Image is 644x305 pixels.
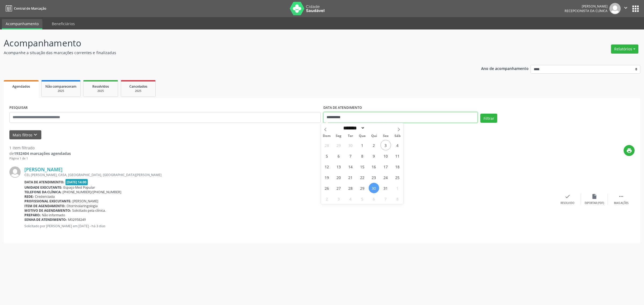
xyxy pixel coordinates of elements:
span: Setembro 29, 2025 [333,140,344,150]
span: Outubro 20, 2025 [333,172,344,183]
span: Seg [333,134,345,138]
span: Outubro 22, 2025 [357,172,367,183]
div: 2025 [45,89,76,93]
span: Setembro 28, 2025 [321,140,332,150]
i: print [626,148,632,154]
b: Unidade executante: [24,185,62,190]
span: Outubro 16, 2025 [369,161,379,172]
div: 2025 [87,89,114,93]
button: Filtrar [480,114,497,123]
span: Solicitado pela clínica. [72,208,106,213]
span: Outubro 25, 2025 [392,172,403,183]
i:  [618,194,624,199]
span: Qui [368,134,380,138]
img: img [9,166,21,178]
input: Year [365,125,383,131]
span: Outubro 18, 2025 [392,161,403,172]
span: Não informado [42,213,65,217]
p: Solicitado por [PERSON_NAME] em [DATE] - há 3 dias [24,224,554,228]
b: Profissional executante: [24,199,71,203]
a: Central de Marcação [4,4,46,13]
span: Outubro 14, 2025 [345,161,356,172]
b: Senha de atendimento: [24,217,67,222]
span: Recepcionista da clínica [565,9,608,13]
span: M02958249 [68,217,86,222]
strong: 1932404 marcações agendadas [14,151,71,156]
span: Novembro 3, 2025 [333,194,344,204]
span: Central de Marcação [14,6,46,11]
span: Novembro 1, 2025 [392,183,403,193]
b: Preparo: [24,213,41,217]
b: Telefone da clínica: [24,190,61,194]
span: Outubro 11, 2025 [392,151,403,161]
select: Month [342,125,365,131]
span: Outubro 21, 2025 [345,172,356,183]
div: Página 1 de 1 [9,156,71,161]
span: Sex [380,134,392,138]
i: check [565,194,570,199]
span: Espaço Med Popular [63,185,95,190]
span: Outubro 27, 2025 [333,183,344,193]
span: Setembro 30, 2025 [345,140,356,150]
i: keyboard_arrow_down [32,132,38,138]
span: Outubro 6, 2025 [333,151,344,161]
span: Novembro 5, 2025 [357,194,367,204]
b: Motivo de agendamento: [24,208,71,213]
span: Novembro 8, 2025 [392,194,403,204]
span: Credenciada [35,194,55,199]
span: Outubro 24, 2025 [380,172,391,183]
button:  [621,3,631,14]
i:  [623,5,629,11]
span: Outubro 28, 2025 [345,183,356,193]
div: Mais ações [614,201,628,205]
span: Outubro 19, 2025 [321,172,332,183]
button: apps [631,4,640,13]
p: Acompanhamento [4,36,449,50]
b: Data de atendimento: [24,180,64,184]
span: Outubro 8, 2025 [357,151,367,161]
span: Outubro 30, 2025 [369,183,379,193]
span: Outubro 2, 2025 [369,140,379,150]
span: Outubro 15, 2025 [357,161,367,172]
div: [PERSON_NAME] [565,4,608,9]
span: Outubro 3, 2025 [380,140,391,150]
span: Não compareceram [45,84,76,89]
button: print [624,145,635,156]
span: Outubro 12, 2025 [321,161,332,172]
span: Outubro 9, 2025 [369,151,379,161]
button: Relatórios [611,44,638,54]
div: Exportar (PDF) [585,201,604,205]
img: img [609,3,621,14]
p: Acompanhe a situação das marcações correntes e finalizadas [4,50,449,55]
a: Acompanhamento [2,19,42,29]
span: Outubro 23, 2025 [369,172,379,183]
span: Novembro 2, 2025 [321,194,332,204]
div: Resolvido [561,201,574,205]
a: Beneficiários [48,19,79,28]
b: Item de agendamento: [24,204,65,208]
span: Outubro 26, 2025 [321,183,332,193]
span: Otorrinolaringologia [67,204,98,208]
span: Novembro 7, 2025 [380,194,391,204]
label: PESQUISAR [9,104,28,112]
p: Ano de acompanhamento [481,65,529,72]
span: [DATE] 14:00 [65,179,88,185]
i: insert_drive_file [591,194,597,199]
div: 2025 [125,89,152,93]
span: Cancelados [129,84,147,89]
span: Novembro 6, 2025 [369,194,379,204]
span: Agendados [12,84,30,89]
b: Rede: [24,194,34,199]
span: Outubro 31, 2025 [380,183,391,193]
div: de [9,151,71,156]
span: Qua [356,134,368,138]
label: DATA DE ATENDIMENTO [323,104,362,112]
span: Outubro 17, 2025 [380,161,391,172]
span: Outubro 1, 2025 [357,140,367,150]
span: Outubro 4, 2025 [392,140,403,150]
span: Novembro 4, 2025 [345,194,356,204]
span: Dom [321,134,333,138]
span: Resolvidos [92,84,109,89]
a: [PERSON_NAME] [24,166,63,172]
span: [PHONE_NUMBER]/[PHONE_NUMBER] [63,190,121,194]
